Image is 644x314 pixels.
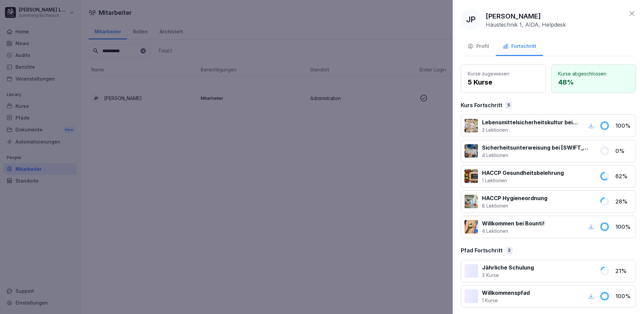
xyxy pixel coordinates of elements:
p: 5 Kurse [468,77,539,87]
p: Lebensmittelsicherheitskultur bei [GEOGRAPHIC_DATA] [482,118,579,126]
p: 8 Lektionen [482,202,547,209]
p: 4 Lektionen [482,152,591,159]
p: [PERSON_NAME] [486,11,541,21]
p: 100 % [615,223,632,231]
p: Willkommen bei Bounti! [482,219,545,227]
p: Haustechnik 1, AIDA, Helpdesk [486,21,566,28]
p: 100 % [615,122,632,130]
p: HACCP Gesundheitsbelehrung [482,169,564,177]
p: 1 Lektionen [482,177,564,184]
div: Fortschritt [503,42,536,50]
p: 62 % [615,172,632,180]
div: Profil [468,42,489,50]
p: Kurs Fortschritt [461,101,502,109]
p: Kurse zugewiesen [468,70,539,77]
p: 48 % [558,77,629,87]
p: 1 Kurse [482,297,530,304]
p: 4 Lektionen [482,227,545,234]
div: JP [461,9,481,30]
button: Fortschritt [496,38,543,56]
p: Willkommenspfad [482,289,530,297]
p: 3 Lektionen [482,126,579,133]
button: Profil [461,38,496,56]
p: 0 % [615,147,632,155]
div: 5 [506,101,512,109]
p: Kurse abgeschlossen [558,70,629,77]
p: Jährliche Schulung [482,263,534,272]
p: 100 % [615,292,632,300]
p: 28 % [615,197,632,206]
p: 3 Kurse [482,272,534,279]
p: Sicherheitsunterweisung bei [SWIFT_CODE] [482,144,591,152]
p: 21 % [615,267,632,275]
p: Pfad Fortschritt [461,246,503,254]
p: HACCP Hygieneordnung [482,194,547,202]
div: 2 [506,247,513,254]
